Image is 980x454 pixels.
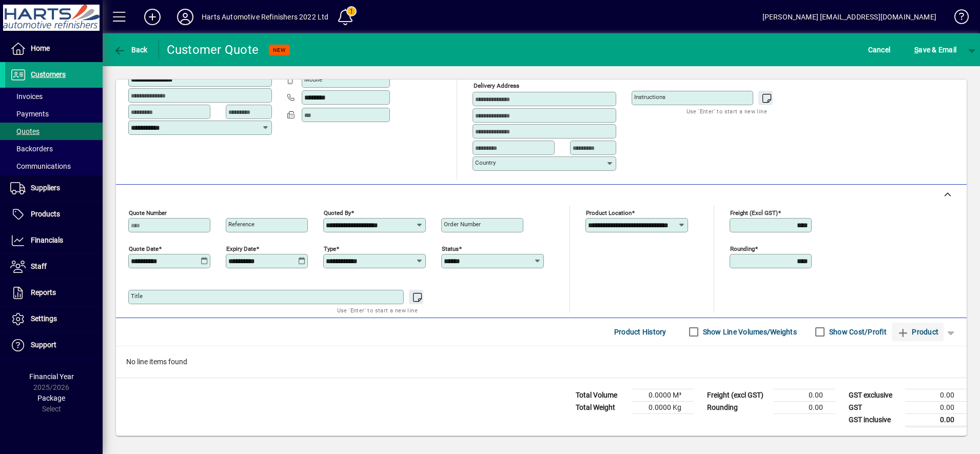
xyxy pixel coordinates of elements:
[31,288,56,297] span: Reports
[131,292,143,300] mat-label: Title
[136,8,169,26] button: Add
[947,2,967,35] a: Knowledge Base
[5,280,103,306] a: Reports
[774,389,835,401] td: 0.00
[614,324,667,340] span: Product History
[10,92,43,101] span: Invoices
[129,209,167,216] mat-label: Quote number
[762,9,936,25] div: [PERSON_NAME] [EMAIL_ADDRESS][DOMAIN_NAME]
[228,221,254,228] mat-label: Reference
[892,323,944,341] button: Product
[5,105,103,123] a: Payments
[111,41,150,59] button: Back
[116,346,967,378] div: No line items found
[5,202,103,227] a: Products
[897,324,938,340] span: Product
[10,162,71,170] span: Communications
[444,221,481,228] mat-label: Order number
[31,70,66,78] span: Customers
[571,401,632,413] td: Total Weight
[5,88,103,105] a: Invoices
[113,46,148,54] span: Back
[905,401,967,413] td: 0.00
[273,47,286,53] span: NEW
[702,401,774,413] td: Rounding
[5,140,103,157] a: Backorders
[5,254,103,280] a: Staff
[31,314,57,323] span: Settings
[905,389,967,401] td: 0.00
[29,372,74,381] span: Financial Year
[5,123,103,140] a: Quotes
[324,245,336,252] mat-label: Type
[167,42,259,58] div: Customer Quote
[31,236,63,244] span: Financials
[844,389,905,401] td: GST exclusive
[5,332,103,358] a: Support
[202,9,328,25] div: Harts Automotive Refinishers 2022 Ltd
[909,41,962,59] button: Save & Email
[169,8,202,26] button: Profile
[914,42,956,58] span: ave & Email
[37,394,65,402] span: Package
[866,41,893,59] button: Cancel
[5,306,103,332] a: Settings
[304,76,322,83] mat-label: Mobile
[103,41,159,59] app-page-header-button: Back
[31,44,50,52] span: Home
[905,413,967,426] td: 0.00
[868,42,891,58] span: Cancel
[914,46,918,54] span: S
[687,105,767,117] mat-hint: Use 'Enter' to start a new line
[5,175,103,201] a: Suppliers
[774,401,835,413] td: 0.00
[844,413,905,426] td: GST inclusive
[31,210,60,218] span: Products
[31,262,47,270] span: Staff
[31,184,60,192] span: Suppliers
[442,245,459,252] mat-label: Status
[610,323,671,341] button: Product History
[129,245,159,252] mat-label: Quote date
[10,127,40,135] span: Quotes
[5,36,103,62] a: Home
[226,245,256,252] mat-label: Expiry date
[5,228,103,253] a: Financials
[730,209,778,216] mat-label: Freight (excl GST)
[730,245,755,252] mat-label: Rounding
[475,159,496,166] mat-label: Country
[632,401,694,413] td: 0.0000 Kg
[571,389,632,401] td: Total Volume
[634,93,665,101] mat-label: Instructions
[10,145,53,153] span: Backorders
[324,209,351,216] mat-label: Quoted by
[10,110,49,118] span: Payments
[632,389,694,401] td: 0.0000 M³
[586,209,632,216] mat-label: Product location
[337,304,418,316] mat-hint: Use 'Enter' to start a new line
[844,401,905,413] td: GST
[701,327,797,337] label: Show Line Volumes/Weights
[702,389,774,401] td: Freight (excl GST)
[5,157,103,175] a: Communications
[31,341,56,349] span: Support
[827,327,887,337] label: Show Cost/Profit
